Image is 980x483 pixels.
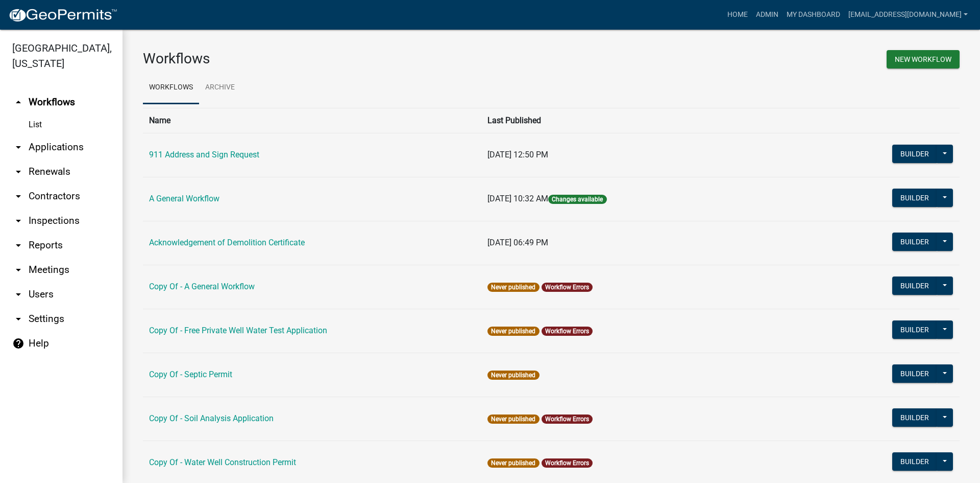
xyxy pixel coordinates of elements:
[487,150,548,159] span: [DATE] 12:50 PM
[149,413,274,423] a: Copy Of - Soil Analysis Application
[143,72,199,104] a: Workflows
[487,327,539,336] span: Never published
[545,328,589,335] a: Workflow Errors
[481,108,828,133] th: Last Published
[143,108,481,133] th: Name
[149,326,327,335] a: Copy Of - Free Private Well Water Test Application
[892,189,937,207] button: Builder
[12,96,24,108] i: arrow_drop_up
[149,150,259,159] a: 911 Address and Sign Request
[487,371,539,380] span: Never published
[487,458,539,468] span: Never published
[143,50,544,67] h3: Workflows
[12,239,24,251] i: arrow_drop_down
[892,277,937,295] button: Builder
[892,320,937,339] button: Builder
[548,195,606,204] span: Changes available
[12,166,24,178] i: arrow_drop_down
[149,457,296,467] a: Copy Of - Water Well Construction Permit
[12,215,24,227] i: arrow_drop_down
[149,282,255,291] a: Copy Of - A General Workflow
[12,264,24,276] i: arrow_drop_down
[892,233,937,251] button: Builder
[487,283,539,292] span: Never published
[487,415,539,424] span: Never published
[12,190,24,202] i: arrow_drop_down
[149,370,232,379] a: Copy Of - Septic Permit
[545,284,589,291] a: Workflow Errors
[752,5,782,25] a: Admin
[723,5,752,25] a: Home
[892,452,937,471] button: Builder
[487,194,548,203] span: [DATE] 10:32 AM
[545,416,589,423] a: Workflow Errors
[545,459,589,467] a: Workflow Errors
[149,238,305,247] a: Acknowledgement of Demolition Certificate
[12,141,24,153] i: arrow_drop_down
[12,288,24,301] i: arrow_drop_down
[892,364,937,383] button: Builder
[892,145,937,163] button: Builder
[149,194,219,203] a: A General Workflow
[12,313,24,325] i: arrow_drop_down
[12,337,24,350] i: help
[887,50,960,68] button: New Workflow
[199,72,241,104] a: Archive
[844,5,972,25] a: [EMAIL_ADDRESS][DOMAIN_NAME]
[782,5,844,25] a: My Dashboard
[487,238,548,247] span: [DATE] 06:49 PM
[892,408,937,427] button: Builder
